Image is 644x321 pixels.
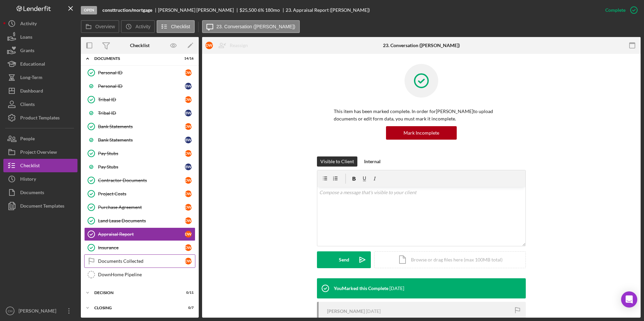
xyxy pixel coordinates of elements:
[84,147,195,160] a: Pay StubsDW
[98,218,185,223] div: Land Lease Documents
[130,43,150,48] div: Checklist
[102,7,152,13] b: consttruction/mortgage
[171,24,190,29] label: Checklist
[20,186,44,201] div: Documents
[389,286,404,291] time: 2025-10-02 16:28
[202,20,300,33] button: 23. Conversation ([PERSON_NAME])
[135,24,150,29] label: Activity
[121,20,155,33] button: Activity
[20,199,64,214] div: Document Templates
[185,150,192,157] div: D W
[3,17,77,30] button: Activity
[185,190,192,197] div: D W
[98,191,185,197] div: Project Costs
[98,97,185,102] div: Tribal ID
[185,137,192,143] div: B W
[3,98,77,111] button: Clients
[182,291,194,295] div: 0 / 11
[185,164,192,170] div: B W
[20,172,36,187] div: History
[3,111,77,124] a: Product Templates
[3,159,77,172] a: Checklist
[3,304,77,318] button: CH[PERSON_NAME]
[185,83,192,90] div: B W
[182,57,194,61] div: 14 / 16
[84,201,195,214] a: Purchase AgreementDW
[98,70,185,75] div: Personal ID
[3,44,77,57] button: Grants
[84,187,195,201] a: Project CostsDW
[84,93,195,106] a: Tribal IDDW
[84,214,195,227] a: Land Lease DocumentsDW
[202,39,255,52] button: DWReassign
[605,3,625,17] div: Complete
[84,120,195,133] a: Bank StatementsDW
[185,69,192,76] div: D W
[3,30,77,44] button: Loans
[3,199,77,213] button: Document Templates
[84,227,195,241] a: Appraisal ReportDW
[185,123,192,130] div: D W
[361,156,384,167] button: Internal
[98,124,185,129] div: Bank Statements
[20,57,45,72] div: Educational
[185,110,192,116] div: B W
[185,204,192,211] div: D W
[98,231,185,237] div: Appraisal Report
[3,57,77,71] button: Educational
[364,156,381,167] div: Internal
[205,42,213,49] div: D W
[84,106,195,120] a: Tribal IDBW
[94,306,177,310] div: Closing
[185,244,192,251] div: D W
[94,291,177,295] div: Decision
[98,110,185,116] div: Tribal ID
[265,7,280,13] div: 180 mo
[366,309,381,314] time: 2025-09-22 18:43
[84,254,195,268] a: Documents CollectedDW
[327,309,365,314] div: [PERSON_NAME]
[95,24,115,29] label: Overview
[599,3,641,17] button: Complete
[317,156,357,167] button: Visible to Client
[230,39,248,52] div: Reassign
[84,174,195,187] a: Contractor DocumentsDW
[286,7,370,13] div: 23. Appraisal Report ([PERSON_NAME])
[84,241,195,254] a: InsuranceDW
[98,245,185,250] div: Insurance
[20,84,43,99] div: Dashboard
[3,71,77,84] button: Long-Term
[98,151,185,156] div: Pay Stubs
[3,145,77,159] button: Project Overview
[98,178,185,183] div: Contractor Documents
[158,7,239,13] div: [PERSON_NAME] [PERSON_NAME]
[3,172,77,186] a: History
[8,309,12,313] text: CH
[98,83,185,89] div: Personal ID
[84,66,195,79] a: Personal IDDW
[20,71,42,86] div: Long-Term
[98,205,185,210] div: Purchase Agreement
[94,57,177,61] div: Documents
[84,133,195,147] a: Bank StatementsBW
[17,304,61,319] div: [PERSON_NAME]
[383,43,460,48] div: 23. Conversation ([PERSON_NAME])
[98,164,185,170] div: Pay Stubs
[404,126,439,140] div: Mark Incomplete
[320,156,354,167] div: Visible to Client
[20,17,37,32] div: Activity
[3,186,77,199] a: Documents
[3,132,77,145] button: People
[258,7,264,13] div: 6 %
[334,286,388,291] div: You Marked this Complete
[334,108,509,123] p: This item has been marked complete. In order for [PERSON_NAME] to upload documents or edit form d...
[185,96,192,103] div: D W
[3,84,77,98] button: Dashboard
[98,137,185,143] div: Bank Statements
